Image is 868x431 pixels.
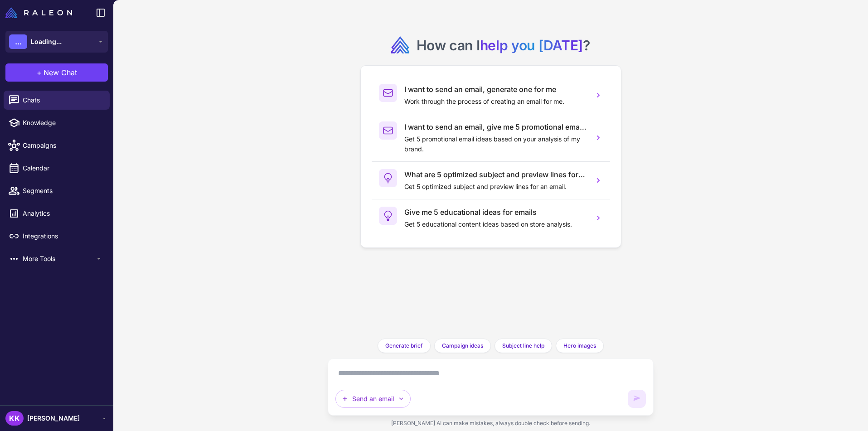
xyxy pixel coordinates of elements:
div: ... [9,34,27,49]
span: Campaigns [23,140,102,150]
h3: I want to send an email, give me 5 promotional email ideas. [404,121,587,132]
a: Knowledge [4,113,110,132]
p: Get 5 optimized subject and preview lines for an email. [404,182,587,192]
span: Calendar [23,163,102,173]
h3: What are 5 optimized subject and preview lines for an email? [404,169,587,180]
h3: I want to send an email, generate one for me [404,84,587,95]
span: Campaign ideas [442,342,483,350]
a: Analytics [4,204,110,223]
div: KK [5,411,24,426]
button: Hero images [556,339,604,353]
a: Campaigns [4,136,110,155]
button: +New Chat [5,63,108,82]
span: More Tools [23,254,95,264]
button: ...Loading... [5,31,108,53]
span: New Chat [44,67,77,78]
span: Generate brief [385,342,423,350]
span: help you [DATE] [480,37,583,53]
button: Subject line help [495,339,552,353]
span: Analytics [23,208,102,218]
span: Chats [23,95,102,105]
p: Work through the process of creating an email for me. [404,97,587,107]
a: Calendar [4,159,110,178]
button: Campaign ideas [434,339,491,353]
span: Subject line help [502,342,544,350]
span: Segments [23,186,102,196]
div: [PERSON_NAME] AI can make mistakes, always double check before sending. [328,416,653,431]
a: Integrations [4,227,110,246]
button: Send an email [335,390,411,408]
span: [PERSON_NAME] [27,413,80,423]
a: Chats [4,91,110,110]
p: Get 5 educational content ideas based on store analysis. [404,219,587,229]
span: + [37,67,42,78]
a: Segments [4,181,110,200]
span: Hero images [563,342,596,350]
span: Knowledge [23,118,102,128]
h3: Give me 5 educational ideas for emails [404,207,587,218]
h2: How can I ? [417,36,590,54]
img: Raleon Logo [5,7,72,18]
p: Get 5 promotional email ideas based on your analysis of my brand. [404,134,587,154]
button: Generate brief [378,339,431,353]
span: Integrations [23,231,102,241]
span: Loading... [31,37,62,47]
